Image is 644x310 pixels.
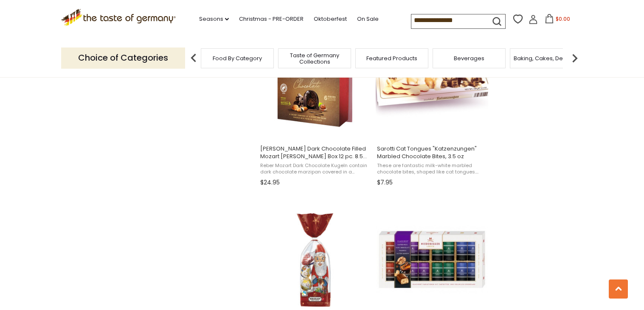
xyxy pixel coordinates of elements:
[377,162,487,176] span: These are fantastic milk-white marbled chocolate bites, shaped like cat tongues. From Sarotti, on...
[260,145,370,160] span: [PERSON_NAME] Dark Chocolate Filled Mozart [PERSON_NAME] Box 12 pc. 8.5 oz.
[61,47,185,68] p: Choice of Categories
[260,162,370,176] span: Reber Mozart Dark Chocolate Kugeln contain dark chocolate marzipan covered in a selection of fine...
[377,145,487,160] span: Sarotti Cat Tongues "Katzenzungen" Marbled Chocolate Bites, 3.5 oz
[357,14,379,24] a: On Sale
[314,14,347,24] a: Oktoberfest
[185,50,202,67] img: previous arrow
[377,178,393,187] span: $7.95
[556,15,570,22] span: $0.00
[260,178,280,187] span: $24.95
[454,55,484,61] a: Beverages
[366,55,417,61] a: Featured Products
[540,14,576,27] button: $0.00
[213,55,262,61] a: Food By Category
[199,14,229,24] a: Seasons
[259,11,371,190] a: Reber Dark Chocolate Filled Mozart Kugel Box 12 pc. 8.5 oz.
[566,50,583,67] img: next arrow
[281,52,349,65] a: Taste of Germany Collections
[239,14,304,24] a: Christmas - PRE-ORDER
[376,11,488,190] a: Sarotti Cat Tongues
[514,55,579,61] a: Baking, Cakes, Desserts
